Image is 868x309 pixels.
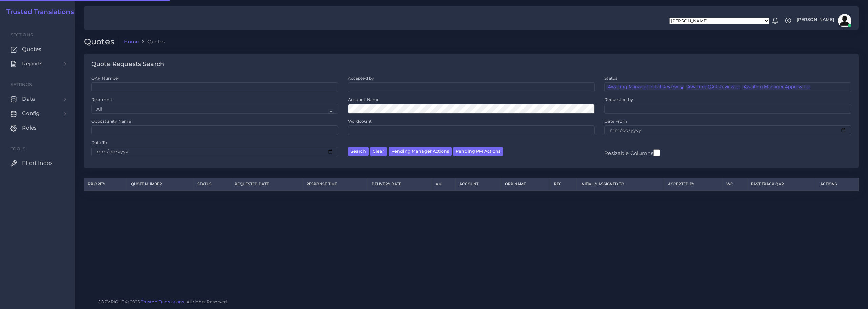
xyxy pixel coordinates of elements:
a: Roles [5,121,70,135]
th: AM [432,178,455,191]
span: [PERSON_NAME] [797,18,834,22]
span: Quotes [22,45,41,53]
th: Fast Track QAR [747,178,816,191]
th: Accepted by [664,178,722,191]
input: Resizable Columns [653,149,660,157]
span: Data [22,95,35,103]
a: Trusted Translations [141,299,184,304]
a: Quotes [5,42,70,56]
a: Home [124,38,139,45]
span: Tools [11,146,26,151]
th: Response Time [302,178,368,191]
a: Config [5,106,70,120]
label: Account Name [348,97,380,102]
span: Reports [22,60,43,67]
span: Sections [11,32,33,37]
span: , All rights Reserved [184,298,228,305]
button: Clear [370,147,387,156]
li: Awaiting QAR Review [686,85,741,90]
label: Opportunity Name [91,118,131,124]
th: Account [455,178,501,191]
a: Reports [5,57,70,71]
img: avatar [838,14,851,27]
label: Resizable Columns [604,149,660,157]
th: REC [550,178,576,191]
a: [PERSON_NAME]avatar [793,14,854,27]
button: Pending PM Actions [453,147,503,156]
li: Awaiting Manager Approval [742,85,810,90]
span: Settings [11,82,32,87]
label: Wordcount [348,118,372,124]
th: Quote Number [127,178,193,191]
label: Accepted by [348,75,374,81]
a: Data [5,92,70,106]
th: Status [193,178,231,191]
th: Opp Name [501,178,550,191]
label: QAR Number [91,75,119,81]
th: Priority [84,178,127,191]
h2: Quotes [84,37,119,47]
h4: Quote Requests Search [91,61,164,68]
label: Recurrent [91,97,112,102]
a: Trusted Translations [2,8,74,16]
th: Actions [816,178,858,191]
li: Quotes [139,38,165,45]
th: Requested Date [231,178,302,191]
button: Search [348,147,369,156]
span: Config [22,110,40,117]
span: COPYRIGHT © 2025 [98,298,228,305]
span: Effort Index [22,159,53,167]
th: Initially Assigned to [577,178,664,191]
button: Pending Manager Actions [389,147,452,156]
th: WC [722,178,747,191]
span: Roles [22,124,37,132]
a: Effort Index [5,156,70,170]
li: Awaiting Manager Initial Review [606,85,684,90]
label: Requested by [604,97,633,102]
label: Date To [91,140,107,146]
th: Delivery Date [368,178,432,191]
label: Status [604,75,617,81]
label: Date From [604,118,627,124]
